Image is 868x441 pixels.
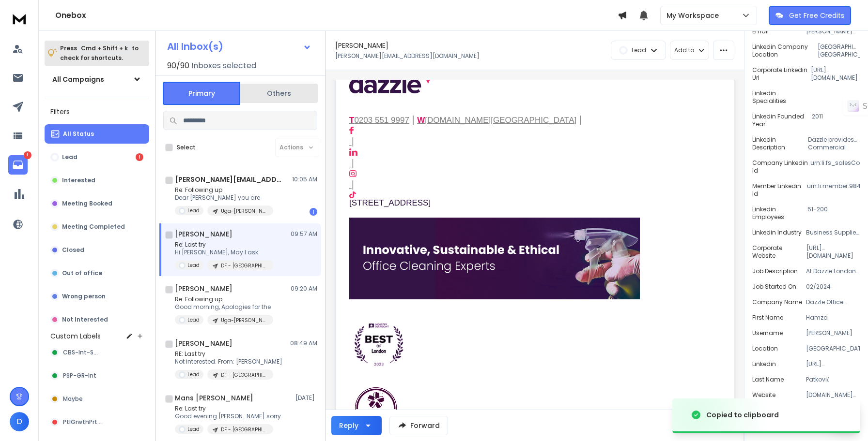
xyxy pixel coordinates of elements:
[45,147,149,167] button: Lead1
[63,349,100,356] span: CBS-Int-Sell
[752,345,778,353] p: location
[292,176,317,183] p: 10:05 AM
[352,179,354,190] span: |
[752,43,818,59] p: Linkedin Company Location
[579,114,582,125] span: |
[349,127,354,134] img: 8c6ee97b-670b-261e-fa6a-dda704feba34.png
[45,366,149,385] button: PSP-GR-Int
[175,350,282,358] p: RE: Last try
[291,285,317,293] p: 09:20 AM
[10,10,29,28] img: logo
[349,116,409,125] a: T0203 551 9997
[167,60,189,72] span: 90 / 90
[752,376,784,383] p: Last Name
[45,124,149,144] button: All Status
[807,206,860,221] p: 51-200
[331,416,382,435] button: Reply
[10,412,29,431] button: D
[808,136,860,151] p: Dazzle provides Commercial Cleaning with workplace well being solutions that in turn, boosts staf...
[177,144,196,151] label: Select
[62,176,95,184] p: Interested
[810,159,860,175] p: urn:li:fs_salesCompany:33261488
[806,360,860,368] p: [URL][DOMAIN_NAME]
[752,113,812,128] p: Linkedin Founded Year
[62,246,84,254] p: Closed
[295,394,317,402] p: [DATE]
[167,42,223,51] h1: All Inbox(s)
[335,52,480,60] p: [PERSON_NAME][EMAIL_ADDRESS][DOMAIN_NAME]
[62,223,125,231] p: Meeting Completed
[291,230,317,238] p: 09:57 AM
[752,136,808,151] p: Linkedin Description
[221,426,267,433] p: DF - [GEOGRAPHIC_DATA] - FU.1.2
[63,372,96,380] span: PSP-GR-Int
[806,376,860,383] p: Patković
[412,114,414,125] span: |
[240,83,318,104] button: Others
[352,158,354,168] span: |
[349,191,356,198] img: 98bc2cc1-789c-13f2-2a19-28b89b0e51a0.png
[45,194,149,213] button: Meeting Booked
[62,200,112,207] p: Meeting Booked
[389,416,448,435] button: Forward
[45,310,149,329] button: Not Interested
[175,241,273,249] p: Re: Last try
[62,269,102,277] p: Out of office
[175,303,273,311] p: Good morning, Apologies for the
[221,207,267,215] p: Uga-[PERSON_NAME]-[PERSON_NAME]-[GEOGRAPHIC_DATA]
[417,116,576,125] a: W[DOMAIN_NAME][GEOGRAPHIC_DATA]
[812,113,860,128] p: 2011
[752,66,811,82] p: Corporate Linkedin Url
[45,217,149,236] button: Meeting Completed
[417,116,425,125] span: W
[752,182,807,198] p: Member Linkedin Id
[50,331,101,341] h3: Custom Labels
[187,426,200,433] p: Lead
[63,418,103,426] span: PtlGrwthPrtnr
[45,240,149,260] button: Closed
[79,43,129,54] span: Cmd + Shift + k
[163,82,240,105] button: Primary
[752,298,802,306] p: Company Name
[45,171,149,190] button: Interested
[752,329,783,337] p: username
[62,293,106,300] p: Wrong person
[706,410,779,420] div: Copied to clipboard
[175,284,232,294] h1: [PERSON_NAME]
[752,206,807,221] p: Linkedin Employees
[221,371,267,379] p: DF - [GEOGRAPHIC_DATA] - FU.1.2
[752,267,798,275] p: Job Description
[45,287,149,306] button: Wrong person
[175,194,273,202] p: Dear [PERSON_NAME] you are
[175,405,281,412] p: Re: Last try
[45,70,149,89] button: All Campaigns
[191,60,256,72] h3: Inboxes selected
[818,43,860,59] p: [GEOGRAPHIC_DATA], [GEOGRAPHIC_DATA], [GEOGRAPHIC_DATA]
[752,89,808,105] p: Linkedin Specialities
[806,244,860,260] p: [URL][DOMAIN_NAME]
[52,74,104,84] h1: All Campaigns
[63,395,83,403] span: Maybe
[63,130,94,138] p: All Status
[45,105,149,118] h3: Filters
[221,317,267,324] p: Uga-[PERSON_NAME]-[PERSON_NAME]-[GEOGRAPHIC_DATA]
[339,421,358,430] div: Reply
[806,298,860,306] p: Dazzle Office Cleaning Company [GEOGRAPHIC_DATA]
[806,345,860,353] p: [GEOGRAPHIC_DATA]
[349,319,412,370] img: 70ec7a25-1416-a4d3-e063-487eec3d96cb.jpg
[806,314,860,322] p: Hamza
[806,28,860,35] p: [PERSON_NAME][EMAIL_ADDRESS][DOMAIN_NAME]
[752,314,783,322] p: First Name
[806,283,860,291] p: 02/2024
[45,412,149,432] button: PtlGrwthPrtnr
[175,186,273,194] p: Re: Following up
[45,343,149,362] button: CBS-Int-Sell
[349,218,660,299] img: 9b1aca2b-33e8-e4b4-8c07-7e8a546e809e.jpg
[666,11,723,20] p: My Workspace
[349,65,439,98] img: dbc656e9-1587-6b4f-233c-e756abe2b3af.jpg
[310,208,317,216] div: 1
[769,6,851,25] button: Get Free Credits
